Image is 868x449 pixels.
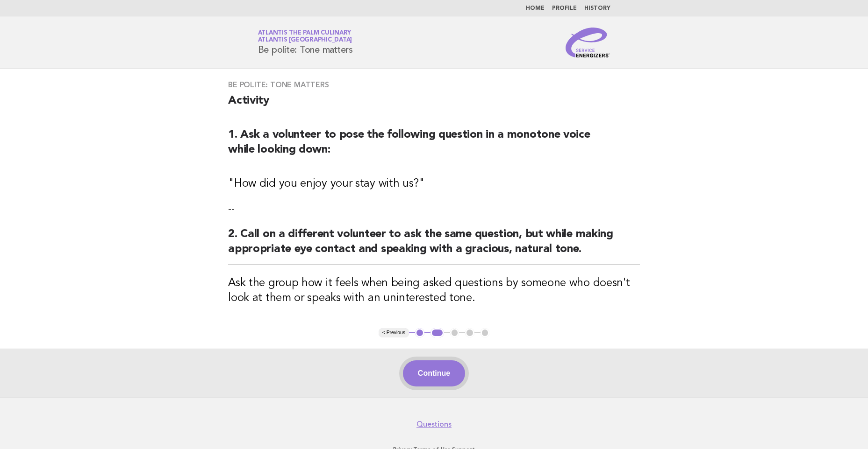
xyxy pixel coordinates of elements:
[258,37,352,43] span: Atlantis [GEOGRAPHIC_DATA]
[415,328,424,337] button: 1
[403,360,465,386] button: Continue
[228,176,640,191] h3: "How did you enjoy your stay with us?"
[228,80,640,90] h3: Be polite: Tone matters
[228,203,640,216] p: --
[228,276,640,306] h3: Ask the group how it feels when being asked questions by someone who doesn't look at them or spea...
[258,30,353,55] h1: Be polite: Tone matters
[584,6,610,11] a: History
[228,127,640,165] h2: 1. Ask a volunteer to pose the following question in a monotone voice while looking down:
[552,6,577,11] a: Profile
[566,28,610,57] img: Service Energizers
[228,93,640,116] h2: Activity
[416,420,452,429] a: Questions
[526,6,545,11] a: Home
[379,328,409,337] button: < Previous
[258,30,352,43] a: Atlantis The Palm CulinaryAtlantis [GEOGRAPHIC_DATA]
[430,328,444,337] button: 2
[228,227,640,265] h2: 2. Call on a different volunteer to ask the same question, but while making appropriate eye conta...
